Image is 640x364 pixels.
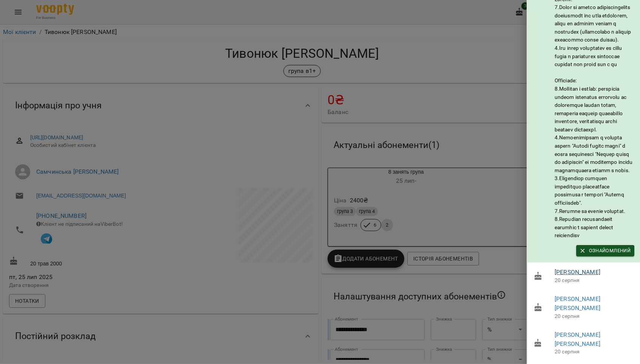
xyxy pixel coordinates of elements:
button: Ознайомлений [576,245,634,256]
span: Ознайомлений [580,247,631,255]
a: [PERSON_NAME] [PERSON_NAME] [555,295,600,312]
p: 20 серпня [555,348,634,356]
a: [PERSON_NAME] [PERSON_NAME] [555,331,600,347]
p: 20 серпня [555,277,634,284]
p: 20 серпня [555,313,634,320]
a: [PERSON_NAME] [555,268,600,276]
